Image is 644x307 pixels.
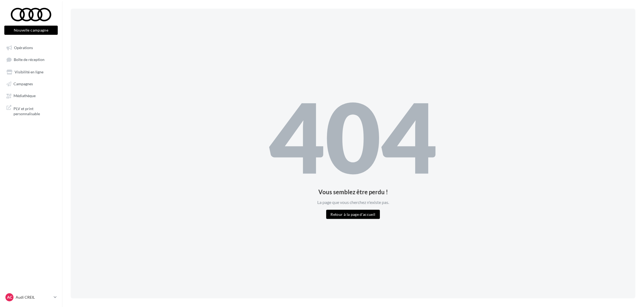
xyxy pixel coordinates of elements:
[13,94,36,98] span: Médiathèque
[269,189,437,195] div: Vous semblez être perdu !
[3,43,59,52] a: Opérations
[3,103,59,119] a: PLV et print personnalisable
[3,54,59,64] a: Boîte de réception
[15,70,43,74] span: Visibilité en ligne
[14,57,45,62] span: Boîte de réception
[269,199,437,206] div: La page que vous cherchez n'existe pas.
[14,45,33,50] span: Opérations
[3,67,59,77] a: Visibilité en ligne
[16,295,52,300] p: Audi CREIL
[13,81,33,86] span: Campagnes
[326,210,380,219] button: Retour à la page d'accueil
[7,295,12,300] span: AC
[4,292,58,302] a: AC Audi CREIL
[3,91,59,100] a: Médiathèque
[13,105,56,117] span: PLV et print personnalisable
[269,88,437,185] div: 404
[3,79,59,88] a: Campagnes
[4,26,58,35] button: Nouvelle campagne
